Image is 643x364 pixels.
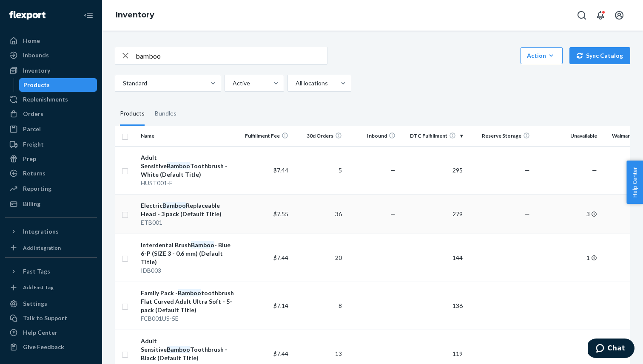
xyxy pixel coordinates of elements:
td: 20 [292,234,345,282]
button: Sync Catalog [569,47,630,64]
button: Open account menu [611,7,628,24]
input: Search inventory by name or sku [136,47,327,64]
span: — [390,254,395,261]
em: Bamboo [162,202,186,209]
button: Action [521,47,563,64]
span: — [525,166,530,174]
span: — [390,210,395,217]
span: — [525,302,530,309]
div: ETB001 [141,218,235,227]
div: IDB003 [141,266,235,275]
ol: breadcrumbs [109,3,161,28]
a: Inventory [5,64,97,77]
em: Bamboo [167,346,190,353]
a: Billing [5,197,97,211]
div: Bundles [155,102,176,126]
span: — [390,302,395,309]
div: Inbounds [23,51,49,59]
div: Help Center [23,328,57,337]
div: Adult Sensitive Toothbrush - White (Default Title) [141,153,235,179]
button: Fast Tags [5,265,97,278]
button: Close Navigation [80,7,97,24]
span: — [525,254,530,261]
td: 144 [399,234,466,282]
a: Freight [5,138,97,151]
em: Bamboo [191,241,214,248]
td: 36 [292,194,345,234]
div: Add Fast Tag [23,284,54,291]
div: Billing [23,200,40,208]
div: Action [527,51,556,60]
div: HUST001-E [141,179,235,187]
a: Add Integration [5,242,97,254]
div: Electric Replaceable Head - 3 pack (Default Title) [141,201,235,218]
span: — [390,350,395,357]
div: Adult Sensitive Toothbrush - Black (Default Title) [141,337,235,362]
a: Orders [5,107,97,121]
a: Settings [5,297,97,310]
div: Give Feedback [23,343,64,351]
div: Replenishments [23,95,68,104]
a: Inbounds [5,48,97,62]
th: Fulfillment Fee [238,126,291,146]
a: Reporting [5,182,97,195]
div: Products [120,102,145,126]
div: Talk to Support [23,314,67,322]
a: Help Center [5,326,97,339]
div: Inventory [23,66,50,75]
th: DTC Fulfillment [399,126,466,146]
td: 8 [292,282,345,330]
button: Integrations [5,225,97,238]
button: Talk to Support [5,311,97,325]
div: Family Pack - toothbrush Flat Curved Adult Ultra Soft - 5-pack (Default Title) [141,289,235,314]
span: $7.44 [273,350,288,357]
th: Inbound [345,126,399,146]
span: — [525,350,530,357]
a: Inventory [116,10,154,20]
span: — [592,166,597,174]
img: Flexport logo [9,11,46,20]
button: Give Feedback [5,340,97,354]
div: Interdental Brush - Blue 6-P (SIZE 3 - 0,6 mm) (Default Title) [141,241,235,266]
span: — [592,302,597,309]
div: Products [23,81,50,89]
a: Replenishments [5,93,97,106]
th: 30d Orders [292,126,345,146]
div: Freight [23,140,44,149]
div: Parcel [23,125,41,133]
input: All locations [295,79,296,87]
span: $7.55 [273,210,288,217]
td: 1 [533,234,600,282]
td: 279 [399,194,466,234]
input: Active [232,79,233,87]
a: Parcel [5,122,97,136]
div: Returns [23,169,46,178]
input: Standard [122,79,123,87]
div: Settings [23,299,47,308]
div: Home [23,37,40,45]
td: 295 [399,146,466,194]
iframe: Opens a widget where you can chat to one of our agents [588,339,634,360]
span: $7.44 [273,166,288,174]
button: Help Center [626,161,643,204]
div: Add Integration [23,244,61,251]
th: Unavailable [533,126,600,146]
span: $7.44 [273,254,288,261]
td: 5 [292,146,345,194]
div: FCB001US-5E [141,314,235,323]
div: Fast Tags [23,267,50,276]
td: 136 [399,282,466,330]
a: Returns [5,166,97,180]
div: Orders [23,110,43,118]
span: — [390,166,395,174]
a: Prep [5,152,97,166]
a: Products [19,78,97,92]
button: Open Search Box [573,7,590,24]
a: Home [5,34,97,48]
th: Name [137,126,238,146]
em: Bamboo [167,162,190,169]
td: 3 [533,194,600,234]
th: Reserve Storage [466,126,533,146]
